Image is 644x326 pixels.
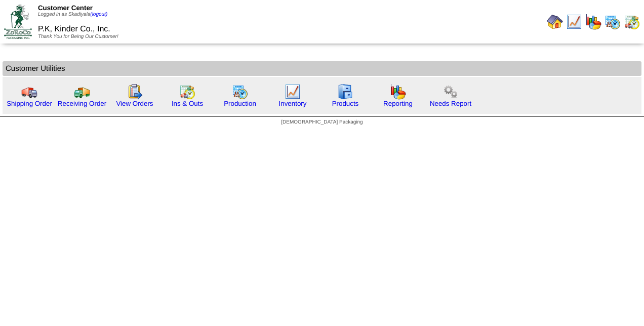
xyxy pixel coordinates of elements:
[585,14,601,30] img: graph.gif
[279,100,307,107] a: Inventory
[332,100,359,107] a: Products
[172,100,203,107] a: Ins & Outs
[285,84,301,100] img: line_graph.gif
[21,84,37,100] img: truck.gif
[38,12,107,17] span: Logged in as Skadiyala
[442,84,459,100] img: workflow.png
[281,119,363,125] span: [DEMOGRAPHIC_DATA] Packaging
[90,12,107,17] a: (logout)
[337,84,353,100] img: cabinet.gif
[38,4,93,12] span: Customer Center
[38,34,118,39] span: Thank You for Being Our Customer!
[127,84,143,100] img: workorder.gif
[232,84,248,100] img: calendarprod.gif
[58,100,106,107] a: Receiving Order
[383,100,413,107] a: Reporting
[430,100,471,107] a: Needs Report
[390,84,406,100] img: graph.gif
[566,14,582,30] img: line_graph.gif
[7,100,52,107] a: Shipping Order
[74,84,90,100] img: truck2.gif
[3,61,641,76] td: Customer Utilities
[179,84,195,100] img: calendarinout.gif
[116,100,153,107] a: View Orders
[605,14,621,30] img: calendarprod.gif
[547,14,563,30] img: home.gif
[38,25,110,33] span: P.K, Kinder Co., Inc.
[624,14,640,30] img: calendarinout.gif
[4,5,32,38] img: ZoRoCo_Logo(Green%26Foil)%20jpg.webp
[224,100,256,107] a: Production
